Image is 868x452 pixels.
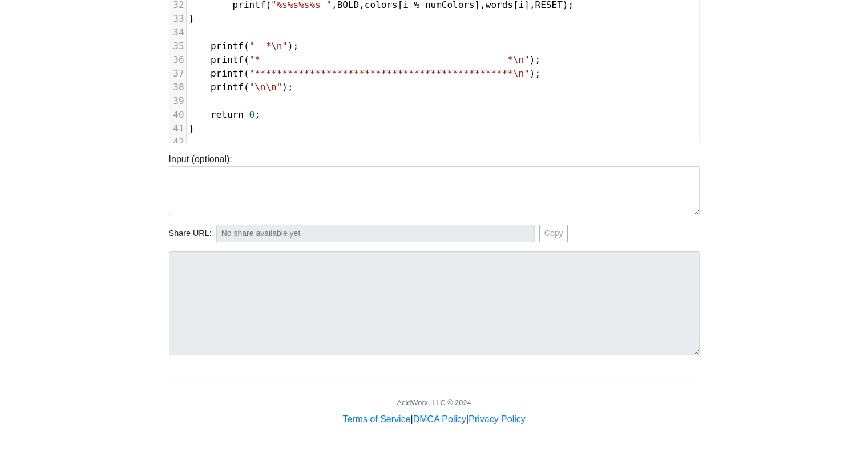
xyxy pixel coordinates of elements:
div: 34 [169,26,186,39]
button: Copy [539,225,568,242]
span: } [189,123,195,134]
a: Privacy Policy [469,414,526,424]
span: printf [211,54,244,65]
div: 42 [169,135,186,149]
span: ; [189,109,260,120]
div: 39 [169,94,186,108]
div: 35 [169,39,186,53]
span: printf [211,82,244,93]
div: Input (optional): [160,153,708,215]
div: AcidWorx, LLC © 2024 [397,397,471,408]
div: 33 [169,12,186,26]
span: return [211,109,244,120]
span: } [189,13,195,24]
div: | | [342,413,525,426]
span: ( ); [189,41,299,51]
a: DMCA Policy [413,414,466,424]
input: No share available yet [216,225,535,242]
div: 41 [169,122,186,135]
div: 36 [169,53,186,67]
span: printf [211,41,244,51]
span: Share URL: [169,227,212,240]
div: 37 [169,67,186,81]
span: ( ); [189,82,293,93]
span: "\n\n" [249,82,282,93]
span: ( ); [189,54,541,65]
span: " *\n" [249,41,287,51]
a: Terms of Service [342,414,410,424]
span: 0 [249,109,255,120]
div: 38 [169,81,186,94]
span: printf [211,68,244,79]
span: ( ); [189,68,541,79]
div: 40 [169,108,186,122]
